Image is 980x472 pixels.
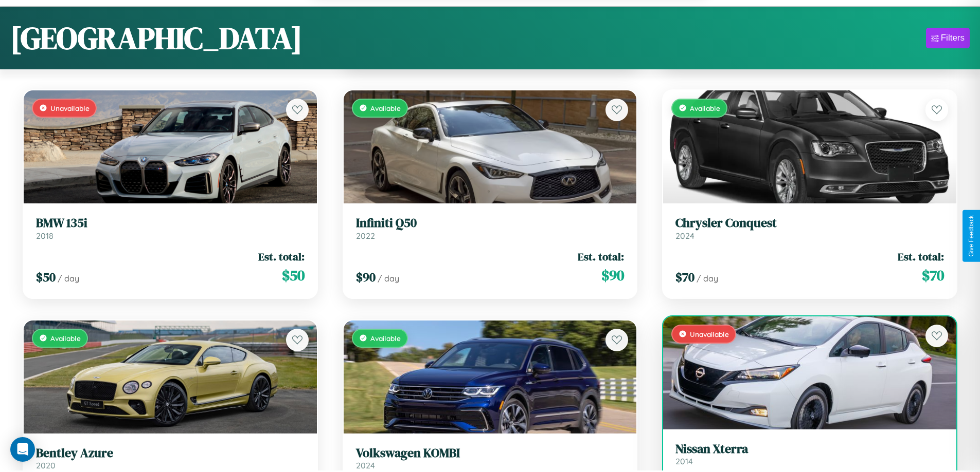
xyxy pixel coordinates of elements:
span: / day [378,273,399,284]
span: Available [690,104,720,112]
h3: Bentley Azure [36,446,305,461]
span: / day [58,273,79,284]
span: 2024 [675,231,694,241]
h3: BMW 135i [36,216,305,231]
a: Volkswagen KOMBI2024 [356,446,625,471]
h3: Chrysler Conquest [675,216,944,231]
span: Available [370,334,401,343]
a: Chrysler Conquest2024 [675,216,944,241]
span: / day [697,273,718,284]
span: Est. total: [258,249,305,264]
a: Infiniti Q502022 [356,216,625,241]
h1: [GEOGRAPHIC_DATA] [10,17,302,59]
button: Filters [926,28,970,48]
span: Est. total: [578,249,624,264]
h3: Infiniti Q50 [356,216,625,231]
span: 2014 [675,456,693,466]
span: $ 70 [675,269,694,286]
span: $ 90 [601,265,624,286]
span: Unavailable [690,330,729,338]
a: Nissan Xterra2014 [675,442,944,467]
h3: Volkswagen KOMBI [356,446,625,461]
div: Filters [941,33,965,43]
h3: Nissan Xterra [675,442,944,457]
span: $ 70 [922,265,944,286]
span: 2020 [36,460,56,470]
span: Unavailable [50,104,90,112]
a: Bentley Azure2020 [36,446,305,471]
span: 2022 [356,231,375,241]
div: Give Feedback [968,215,975,257]
div: Open Intercom Messenger [10,437,35,462]
span: $ 90 [356,269,376,286]
span: 2024 [356,460,375,470]
span: $ 50 [36,269,56,286]
span: $ 50 [282,265,305,286]
span: Available [50,334,81,343]
span: Est. total: [898,249,944,264]
a: BMW 135i2018 [36,216,305,241]
span: Available [370,104,401,112]
span: 2018 [36,231,54,241]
